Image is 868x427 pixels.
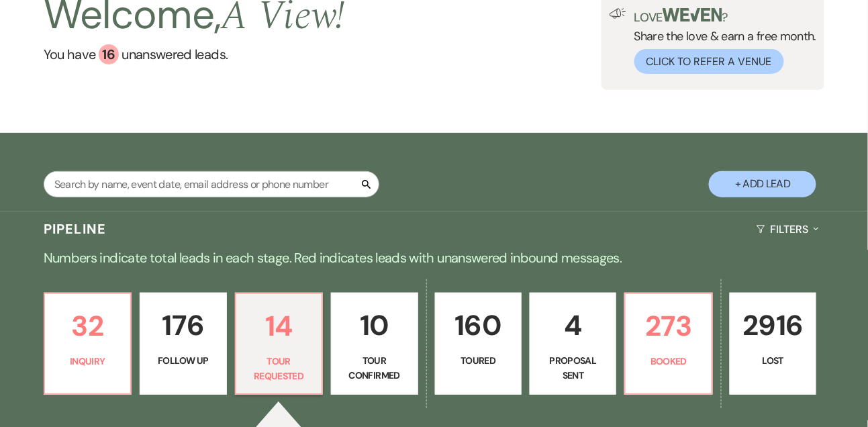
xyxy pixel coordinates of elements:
p: Inquiry [53,354,122,369]
h3: Pipeline [44,220,107,238]
p: 160 [444,303,513,348]
div: 16 [99,44,119,64]
input: Search by name, event date, email address or phone number [44,171,379,197]
a: You have 16 unanswered leads. [44,44,345,64]
p: 10 [340,303,409,348]
div: Share the love & earn a free month. [626,8,817,74]
p: Tour Confirmed [340,353,409,383]
a: 10Tour Confirmed [331,293,418,395]
p: Tour Requested [244,354,314,384]
p: 32 [53,303,122,348]
a: 14Tour Requested [235,293,323,395]
p: Lost [738,353,808,368]
button: + Add Lead [709,171,816,197]
p: Booked [634,354,703,369]
img: loud-speaker-illustration.svg [610,8,626,19]
button: Filters [751,211,824,247]
a: 160Toured [435,293,522,395]
p: Follow Up [148,353,218,368]
button: Click to Refer a Venue [634,49,784,74]
a: 273Booked [624,293,712,395]
img: weven-logo-green.svg [663,8,722,21]
a: 32Inquiry [44,293,132,395]
p: 4 [538,303,608,348]
p: 14 [244,303,314,348]
a: 2916Lost [730,293,816,395]
a: 4Proposal Sent [530,293,616,395]
p: Proposal Sent [538,353,608,383]
a: 176Follow Up [140,293,226,395]
p: 176 [148,303,218,348]
p: 2916 [738,303,808,348]
p: 273 [634,303,703,348]
p: Toured [444,353,513,368]
p: Love ? [634,8,817,23]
